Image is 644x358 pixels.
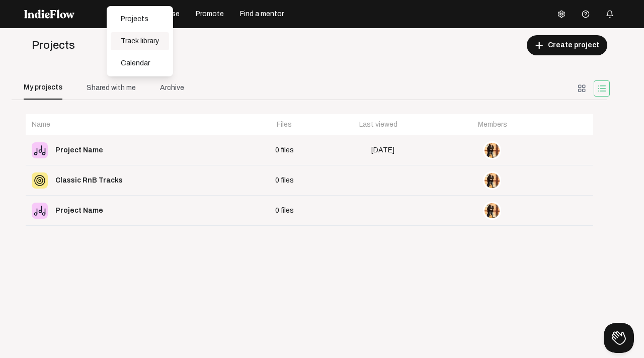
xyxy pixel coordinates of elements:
[32,119,245,130] div: Name
[484,203,500,219] img: thumb_RG_and_Guitar.jpg
[87,82,136,93] div: Shared with me
[234,6,290,22] button: Find a mentor
[251,114,318,135] th: Files
[251,165,318,196] td: 0 files
[55,204,103,218] div: Project Name
[55,143,103,157] div: Project Name
[577,84,586,93] mat-icon: grid_view
[604,323,634,353] iframe: Help Scout Beacon - Open
[111,10,169,28] div: Projects
[318,135,448,165] td: [DATE]
[24,75,62,100] div: My projects
[448,114,538,135] th: Members
[32,37,75,54] span: Projects
[484,172,500,189] img: thumb_RG_and_Guitar.jpg
[484,142,500,158] img: thumb_RG_and_Guitar.jpg
[160,82,184,93] div: Archive
[190,6,230,22] button: Promote
[240,9,284,19] span: Find a mentor
[535,41,544,50] mat-icon: add
[55,173,123,188] div: Classic RnB Tracks
[359,119,397,130] div: Last viewed
[548,40,599,50] span: Create project
[196,9,224,19] span: Promote
[24,10,74,19] img: indieflow-logo-white.svg
[251,135,318,165] td: 0 files
[111,32,169,50] div: Track library
[111,54,169,72] div: Calendar
[251,196,318,226] td: 0 files
[359,119,407,130] div: Last viewed
[527,35,607,55] button: Create project
[32,119,50,130] div: Name
[597,84,606,93] mat-icon: list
